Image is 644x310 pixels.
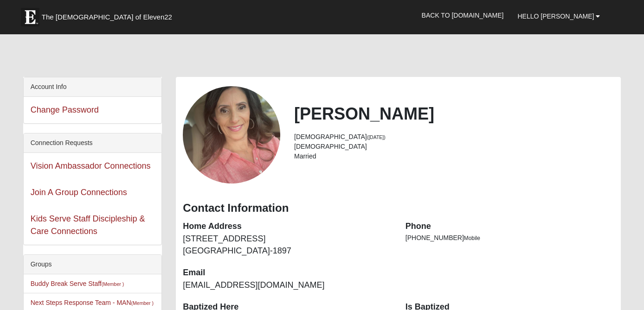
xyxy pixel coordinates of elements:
[16,3,202,26] a: The [DEMOGRAPHIC_DATA] of Eleven22
[183,279,391,291] dd: [EMAIL_ADDRESS][DOMAIN_NAME]
[183,267,391,279] dt: Email
[31,188,127,197] a: Join A Group Connections
[31,105,99,114] a: Change Password
[517,13,594,20] span: Hello [PERSON_NAME]
[183,86,280,183] a: View Fullsize Photo
[24,255,162,274] div: Groups
[102,281,124,287] small: (Member )
[24,77,162,97] div: Account Info
[294,104,614,124] h2: [PERSON_NAME]
[406,233,614,243] li: [PHONE_NUMBER]
[464,235,480,241] span: Mobile
[183,221,391,233] dt: Home Address
[21,8,39,26] img: Eleven22 logo
[183,202,614,215] h3: Contact Information
[24,133,162,153] div: Connection Requests
[183,233,391,257] dd: [STREET_ADDRESS] [GEOGRAPHIC_DATA]-1897
[31,161,151,171] a: Vision Ambassador Connections
[31,214,145,236] a: Kids Serve Staff Discipleship & Care Connections
[294,132,614,142] li: [DEMOGRAPHIC_DATA]
[31,280,124,287] a: Buddy Break Serve Staff(Member )
[294,152,614,161] li: Married
[367,134,386,140] small: ([DATE])
[510,5,607,28] a: Hello [PERSON_NAME]
[294,142,614,152] li: [DEMOGRAPHIC_DATA]
[406,221,614,233] dt: Phone
[42,13,172,22] span: The [DEMOGRAPHIC_DATA] of Eleven22
[415,4,511,27] a: Back to [DOMAIN_NAME]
